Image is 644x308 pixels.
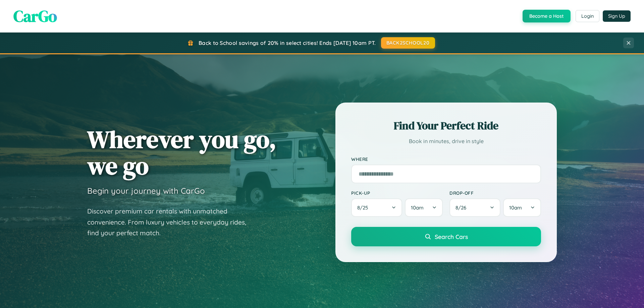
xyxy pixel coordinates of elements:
button: 10am [405,198,443,217]
h2: Find Your Perfect Ride [351,118,541,133]
span: 10am [411,204,424,211]
button: Search Cars [351,227,541,246]
button: Login [576,10,599,22]
label: Pick-up [351,190,443,196]
button: Sign Up [603,10,631,22]
label: Where [351,156,541,162]
span: CarGo [13,5,57,27]
span: 8 / 25 [357,204,371,211]
button: 8/26 [449,198,500,217]
label: Drop-off [449,190,541,196]
h1: Wherever you go, we go [87,126,276,179]
span: Search Cars [435,233,468,240]
button: Become a Host [523,10,571,22]
button: 10am [503,198,541,217]
span: 10am [509,204,522,211]
p: Discover premium car rentals with unmatched convenience. From luxury vehicles to everyday rides, ... [87,206,255,239]
h3: Begin your journey with CarGo [87,186,205,196]
span: Back to School savings of 20% in select cities! Ends [DATE] 10am PT. [199,40,376,46]
p: Book in minutes, drive in style [351,136,541,146]
span: 8 / 26 [455,204,470,211]
button: BACK2SCHOOL20 [381,37,435,49]
button: 8/25 [351,198,402,217]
